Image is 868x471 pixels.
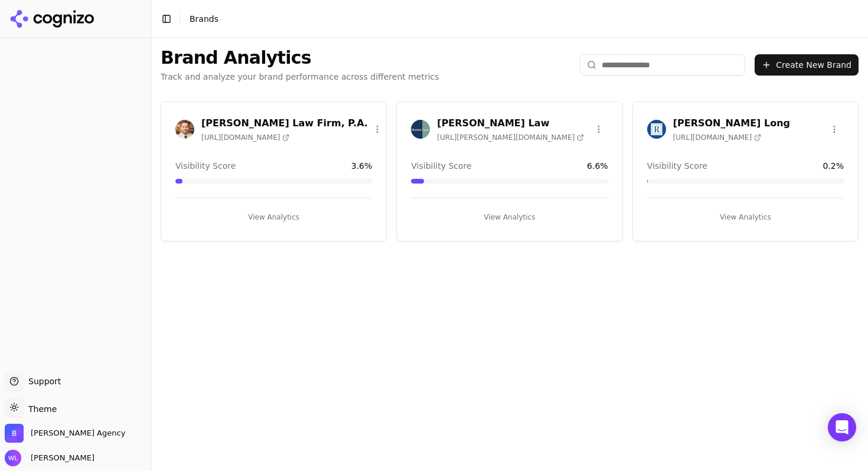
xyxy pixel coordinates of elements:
span: Bob Agency [31,428,125,439]
span: [PERSON_NAME] [26,453,94,463]
h1: Brand Analytics [161,47,439,68]
p: Track and analyze your brand performance across different metrics [161,71,439,83]
span: 6.6 % [587,160,608,172]
div: Open Intercom Messenger [828,413,856,441]
img: Regan Zambri Long [647,120,666,139]
img: Bob Agency [5,424,24,443]
button: Open organization switcher [5,424,125,443]
span: Theme [24,404,57,414]
span: Brands [190,14,218,24]
span: [URL][DOMAIN_NAME] [673,133,761,142]
span: [URL][PERSON_NAME][DOMAIN_NAME] [437,133,584,142]
img: Wendy Lindars [5,450,21,466]
button: Create New Brand [755,54,859,76]
img: Giddens Law Firm, P.A. [175,120,194,139]
h3: [PERSON_NAME] Long [673,116,790,130]
nav: breadcrumb [190,13,218,25]
button: Open user button [5,450,94,466]
span: Visibility Score [411,160,471,172]
span: Support [24,375,61,387]
button: View Analytics [647,208,844,227]
img: Munley Law [411,120,430,139]
span: Visibility Score [175,160,236,172]
span: Visibility Score [647,160,707,172]
button: View Analytics [411,208,608,227]
button: View Analytics [175,208,372,227]
h3: [PERSON_NAME] Law Firm, P.A. [201,116,368,130]
span: [URL][DOMAIN_NAME] [201,133,289,142]
span: 3.6 % [351,160,373,172]
h3: [PERSON_NAME] Law [437,116,584,130]
span: 0.2 % [823,160,844,172]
